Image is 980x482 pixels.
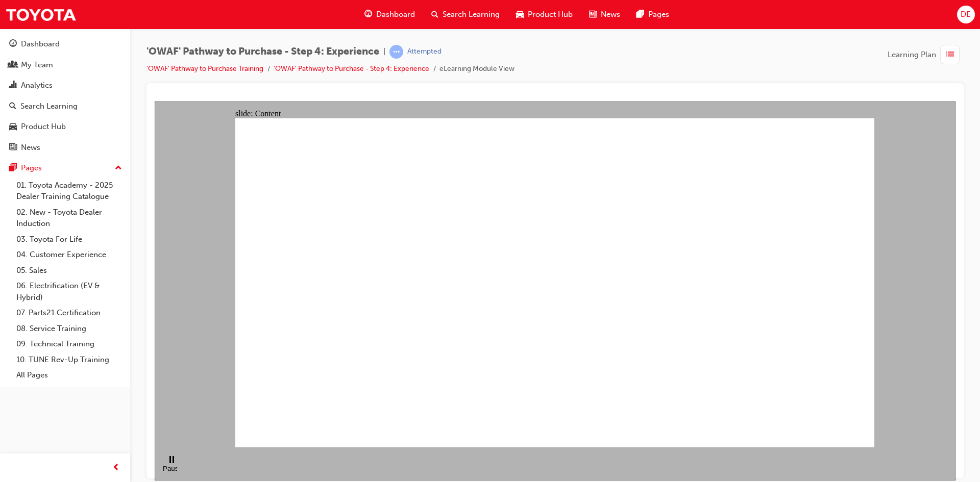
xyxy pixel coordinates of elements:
a: 09. Technical Training [12,336,126,352]
a: 05. Sales [12,263,126,278]
div: Analytics [21,80,53,91]
button: DashboardMy TeamAnalyticsSearch LearningProduct HubNews [4,33,126,159]
span: pages-icon [636,8,644,21]
a: News [4,138,126,157]
a: Analytics [4,76,126,95]
div: Product Hub [21,121,66,133]
a: 'OWAF' Pathway to Purchase Training [146,64,263,73]
button: Pause (Ctrl+Alt+P) [5,354,22,371]
div: My Team [21,59,53,71]
span: people-icon [9,61,17,70]
div: Pages [21,162,42,174]
a: My Team [4,56,126,74]
a: 08. Service Training [12,321,126,337]
img: Trak [5,3,77,26]
button: Pages [4,159,126,177]
span: news-icon [589,8,597,21]
a: Search Learning [4,97,126,116]
a: 03. Toyota For Life [12,232,126,247]
a: pages-iconPages [628,4,677,25]
span: search-icon [9,102,16,111]
span: car-icon [516,8,524,21]
a: 10. TUNE Rev-Up Training [12,352,126,368]
li: eLearning Module View [439,63,514,75]
span: Pages [648,9,669,20]
div: Search Learning [20,100,78,112]
span: search-icon [431,8,438,21]
span: guage-icon [364,8,372,21]
span: car-icon [9,122,17,132]
div: Dashboard [21,38,60,50]
span: guage-icon [9,40,17,49]
a: 06. Electrification (EV & Hybrid) [12,278,126,305]
span: chart-icon [9,81,17,90]
span: | [383,46,385,58]
button: DE [957,6,975,23]
span: Search Learning [443,9,500,20]
div: Pause (Ctrl+Alt+P) [8,363,26,378]
span: Learning Plan [888,49,936,61]
a: car-iconProduct Hub [508,4,581,25]
span: News [601,9,620,20]
span: DE [961,9,971,20]
span: list-icon [946,48,954,61]
button: Learning Plan [888,45,964,64]
a: Product Hub [4,117,126,136]
a: 01. Toyota Academy - 2025 Dealer Training Catalogue [12,177,126,205]
a: 02. New - Toyota Dealer Induction [12,205,126,232]
span: prev-icon [112,462,120,474]
span: Dashboard [376,9,415,20]
div: News [21,142,40,154]
a: guage-iconDashboard [356,4,423,25]
span: 'OWAF' Pathway to Purchase - Step 4: Experience [146,46,379,58]
a: search-iconSearch Learning [423,4,508,25]
span: news-icon [9,143,17,153]
a: news-iconNews [581,4,628,25]
a: Dashboard [4,35,126,54]
span: Product Hub [528,9,573,20]
div: playback controls [5,346,22,379]
a: 07. Parts21 Certification [12,305,126,321]
a: All Pages [12,367,126,383]
span: pages-icon [9,164,17,173]
a: 'OWAF' Pathway to Purchase - Step 4: Experience [274,64,429,73]
span: up-icon [115,162,122,175]
a: 04. Customer Experience [12,247,126,263]
div: Attempted [407,47,442,57]
span: learningRecordVerb_ATTEMPT-icon [389,45,403,59]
